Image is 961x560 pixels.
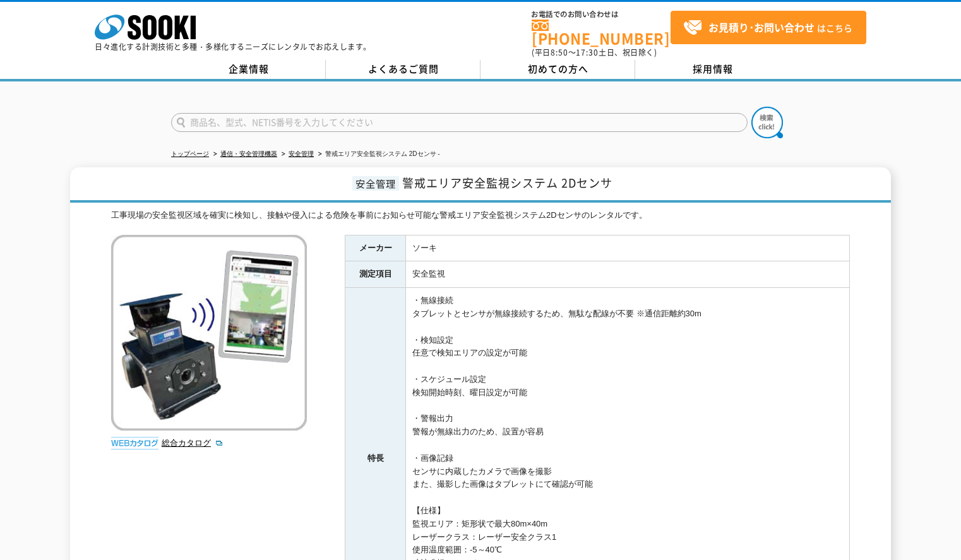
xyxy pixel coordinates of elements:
a: [PHONE_NUMBER] [532,20,671,45]
span: 安全管理 [352,176,399,191]
span: 警戒エリア安全監視システム 2Dセンサ [402,174,612,191]
a: 企業情報 [171,60,326,79]
a: よくあるご質問 [326,60,480,79]
input: 商品名、型式、NETIS番号を入力してください [171,113,748,132]
span: 17:30 [576,47,599,58]
strong: お見積り･お問い合わせ [708,20,815,35]
span: 初めての方へ [528,62,588,76]
p: 日々進化する計測技術と多種・多様化するニーズにレンタルでお応えします。 [95,43,371,51]
a: 初めての方へ [480,60,635,79]
td: 安全監視 [406,261,850,288]
img: webカタログ [111,437,158,450]
span: お電話でのお問い合わせは [532,11,671,18]
td: ソーキ [406,235,850,261]
span: 8:50 [551,47,568,58]
th: 測定項目 [345,261,406,288]
a: 安全管理 [289,150,314,157]
a: 総合カタログ [162,438,224,448]
a: お見積り･お問い合わせはこちら [671,11,866,44]
a: 採用情報 [635,60,790,79]
span: (平日 ～ 土日、祝日除く) [532,47,657,58]
li: 警戒エリア安全監視システム 2Dセンサ - [316,148,440,161]
img: btn_search.png [751,107,783,138]
img: 警戒エリア安全監視システム 2Dセンサ - [111,235,307,431]
th: メーカー [345,235,406,261]
a: トップページ [171,150,209,157]
a: 通信・安全管理機器 [220,150,277,157]
span: はこちら [683,18,852,37]
div: 工事現場の安全監視区域を確実に検知し、接触や侵入による危険を事前にお知らせ可能な警戒エリア安全監視システム2Dセンサのレンタルです。 [111,209,850,222]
